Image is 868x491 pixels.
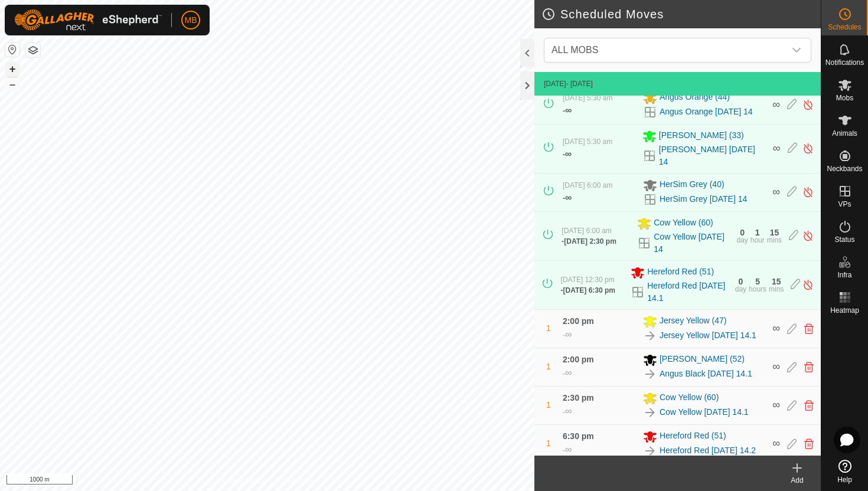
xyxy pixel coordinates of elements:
div: - [561,285,615,296]
img: Turn off schedule move [802,230,814,242]
a: Angus Orange [DATE] 14 [660,106,753,118]
span: 6:30 pm [563,431,594,441]
div: mins [767,237,782,244]
span: 1 [546,362,551,371]
span: ∞ [772,399,780,411]
span: ∞ [773,142,781,154]
img: Turn off schedule move [802,279,814,291]
span: Hereford Red (51) [660,430,726,444]
span: 1 [546,438,551,448]
span: Help [837,476,852,483]
span: - [DATE] [566,80,593,88]
span: Angus Orange (44) [660,91,730,105]
span: [DATE] 6:30 pm [563,286,615,294]
div: - [563,191,572,205]
div: day [735,286,746,293]
div: - [563,443,572,457]
span: [DATE] 6:00 am [563,181,612,189]
div: - [563,103,572,117]
button: + [5,62,19,76]
div: 0 [739,277,743,286]
span: [DATE] 2:30 pm [564,237,616,245]
div: 5 [755,277,760,286]
span: [DATE] 5:30 am [563,138,612,146]
div: mins [769,286,784,293]
div: 15 [770,228,779,237]
span: [DATE] [544,80,566,88]
img: To [643,329,657,343]
span: ∞ [772,437,780,449]
div: 15 [772,277,781,286]
span: Jersey Yellow (47) [660,315,727,329]
span: ALL MOBS [552,45,598,55]
img: Turn off schedule move [802,186,814,198]
a: [PERSON_NAME] [DATE] 14 [659,143,766,168]
span: ∞ [772,186,780,198]
a: Cow Yellow [DATE] 14.1 [660,406,749,418]
span: ∞ [772,322,780,334]
span: Heatmap [830,307,859,314]
span: Neckbands [827,165,862,172]
div: hour [750,237,765,244]
div: 1 [755,228,760,237]
span: Mobs [836,94,853,102]
span: ∞ [565,444,572,454]
span: MB [185,14,197,27]
span: [DATE] 5:30 am [563,94,612,102]
span: ∞ [772,361,780,372]
span: [PERSON_NAME] (52) [660,353,745,367]
span: 2:30 pm [563,393,594,402]
img: To [643,405,657,420]
img: To [643,444,657,458]
img: Turn off schedule move [802,142,814,155]
div: Add [774,475,821,486]
img: To [643,367,657,381]
a: Jersey Yellow [DATE] 14.1 [660,329,756,342]
button: Reset Map [5,42,19,57]
span: Cow Yellow (60) [654,217,713,231]
span: 2:00 pm [563,355,594,364]
img: Gallagher Logo [14,9,162,31]
div: - [563,404,572,418]
a: Help [821,455,868,488]
span: ∞ [565,329,572,339]
div: 0 [740,228,745,237]
div: - [563,328,572,342]
a: Privacy Policy [220,476,265,486]
a: HerSim Grey [DATE] 14 [660,193,747,205]
span: ∞ [772,99,780,110]
span: ∞ [565,149,572,159]
span: Schedules [828,24,861,31]
span: 1 [546,400,551,410]
a: Hereford Red [DATE] 14.1 [647,280,727,305]
div: dropdown trigger [785,38,808,62]
span: [DATE] 12:30 pm [561,276,615,284]
span: ∞ [565,192,572,202]
span: Status [834,236,854,243]
a: Contact Us [279,476,314,486]
a: Cow Yellow [DATE] 14 [654,231,729,256]
span: Animals [832,130,857,137]
div: day [736,237,748,244]
h2: Scheduled Moves [541,7,821,21]
span: VPs [838,201,851,208]
span: Notifications [825,59,864,66]
img: Turn off schedule move [802,99,814,111]
span: Cow Yellow (60) [660,391,719,405]
span: Hereford Red (51) [647,266,714,280]
a: Angus Black [DATE] 14.1 [660,368,752,380]
span: 1 [546,323,551,333]
div: - [563,366,572,380]
button: – [5,77,19,91]
button: Map Layers [26,43,40,57]
span: [PERSON_NAME] (33) [659,129,744,143]
a: Hereford Red [DATE] 14.2 [660,444,756,457]
span: ∞ [565,406,572,416]
span: ∞ [565,368,572,378]
span: ALL MOBS [547,38,785,62]
span: Infra [837,271,851,279]
span: HerSim Grey (40) [660,178,725,192]
div: - [562,236,616,247]
div: hours [749,286,766,293]
span: [DATE] 6:00 am [562,227,611,235]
